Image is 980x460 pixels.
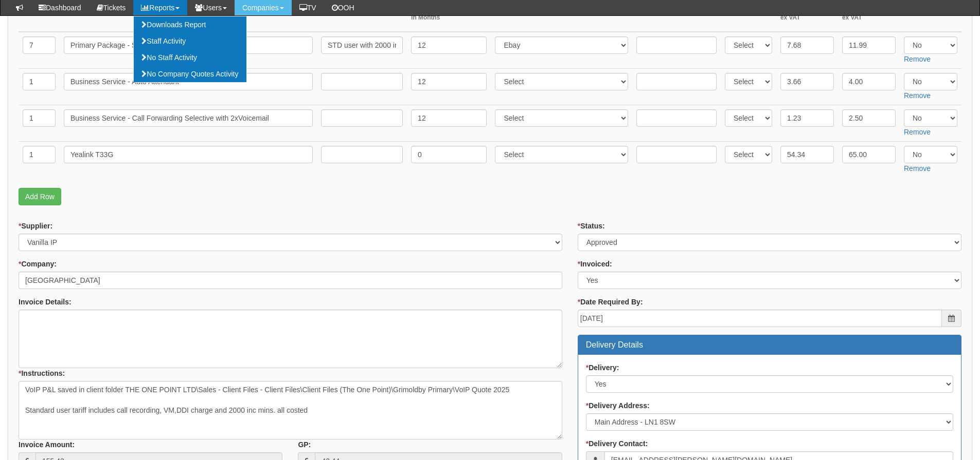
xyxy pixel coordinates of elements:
label: Delivery Address: [586,400,650,411]
label: Invoiced: [578,259,612,269]
a: Remove [904,55,931,63]
label: GP: [298,439,311,450]
small: ex VAT [780,13,834,22]
a: Staff Activity [134,33,246,49]
label: Date Required By: [578,297,643,307]
a: Remove [904,164,931,172]
small: ex VAT [842,13,896,22]
label: Invoice Details: [19,297,72,307]
label: Delivery: [586,362,619,373]
a: No Company Quotes Activity [134,66,246,82]
label: Supplier: [19,221,52,231]
label: Status: [578,221,605,231]
small: In Months [411,13,487,22]
textarea: VoIP P&L saved in client folder THE ONE POINT LTD\Sales - Client Files - Client Files\Client File... [19,381,562,439]
label: Delivery Contact: [586,438,648,449]
a: Remove [904,128,931,136]
label: Company: [19,259,57,269]
a: Downloads Report [134,16,246,33]
label: Invoice Amount: [19,439,75,450]
label: Instructions: [19,368,65,378]
a: Remove [904,91,931,100]
a: No Staff Activity [134,49,246,66]
h3: Delivery Details [586,340,953,350]
a: Add Row [19,188,61,205]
